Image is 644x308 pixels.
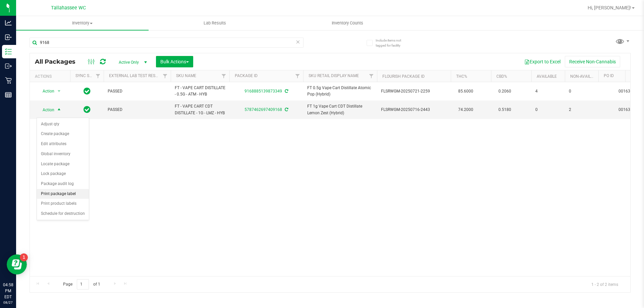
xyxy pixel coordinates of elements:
[37,199,89,209] li: Print product labels
[245,107,282,112] a: 5787462697409168
[16,16,149,30] a: Inventory
[292,70,303,82] a: Filter
[195,20,235,26] span: Lab Results
[160,59,189,64] span: Bulk Actions
[245,89,282,94] a: 9168885139873349
[156,56,193,67] button: Bulk Actions
[77,279,89,290] input: 1
[366,70,377,82] a: Filter
[55,105,63,115] span: select
[235,73,258,78] a: Package ID
[309,73,359,78] a: Sku Retail Display Name
[16,20,149,26] span: Inventory
[535,88,561,95] span: 4
[20,253,28,261] iframe: Resource center unread badge
[5,77,12,84] inline-svg: Retail
[37,105,55,115] span: Action
[5,91,12,98] inline-svg: Reports
[569,88,594,95] span: 0
[496,74,507,79] a: CBD%
[108,107,167,113] span: PASSED
[456,74,467,79] a: THC%
[296,38,300,46] span: Clear
[84,86,91,96] span: In Sync
[51,5,86,11] span: Tallahassee WC
[37,149,89,159] li: Global inventory
[455,86,477,96] span: 85.6000
[586,279,624,289] span: 1 - 2 of 2 items
[84,105,91,114] span: In Sync
[284,89,288,94] span: Sync from Compliance System
[323,20,372,26] span: Inventory Counts
[284,107,288,112] span: Sync from Compliance System
[495,86,515,96] span: 0.2060
[565,56,620,67] button: Receive Non-Cannabis
[5,63,12,69] inline-svg: Outbound
[381,88,447,95] span: FLSRWGM-20250721-2259
[37,169,89,179] li: Lock package
[37,86,55,96] span: Action
[37,209,89,219] li: Schedule for destruction
[176,73,196,78] a: SKU Name
[619,107,637,112] a: 00163487
[175,85,225,98] span: FT - VAPE CART DISTILLATE - 0.5G - ATM - HYB
[35,74,67,79] div: Actions
[455,105,477,115] span: 74.2000
[37,129,89,139] li: Create package
[75,73,101,78] a: Sync Status
[37,119,89,129] li: Adjust qty
[37,189,89,199] li: Print package label
[382,74,425,79] a: Flourish Package ID
[570,74,600,79] a: Non-Available
[281,16,414,30] a: Inventory Counts
[376,38,409,48] span: Include items not tagged for facility
[569,107,594,113] span: 2
[93,70,104,82] a: Filter
[588,5,631,10] span: Hi, [PERSON_NAME]!
[7,254,27,274] iframe: Resource center
[619,89,637,94] a: 00163486
[5,48,12,55] inline-svg: Inventory
[535,107,561,113] span: 0
[57,279,106,290] span: Page of 1
[30,38,304,48] input: Search Package ID, Item Name, SKU, Lot or Part Number...
[3,300,13,305] p: 08/27
[55,86,63,96] span: select
[109,73,162,78] a: External Lab Test Result
[3,282,13,300] p: 04:58 PM EDT
[307,85,373,98] span: FT 0.5g Vape Cart Distillate Atomic Pop (Hybrid)
[37,139,89,149] li: Edit attributes
[37,159,89,169] li: Locate package
[537,74,557,79] a: Available
[495,105,515,115] span: 0.5180
[149,16,281,30] a: Lab Results
[5,19,12,26] inline-svg: Analytics
[5,34,12,41] inline-svg: Inbound
[37,179,89,189] li: Package audit log
[108,88,167,95] span: PASSED
[175,103,225,116] span: FT - VAPE CART CDT DISTILLATE - 1G - LMZ - HYB
[381,107,447,113] span: FLSRWGM-20250716-2443
[604,73,614,78] a: PO ID
[35,58,82,65] span: All Packages
[160,70,171,82] a: Filter
[218,70,229,82] a: Filter
[307,103,373,116] span: FT 1g Vape Cart CDT Distillate Lemon Zest (Hybrid)
[520,56,565,67] button: Export to Excel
